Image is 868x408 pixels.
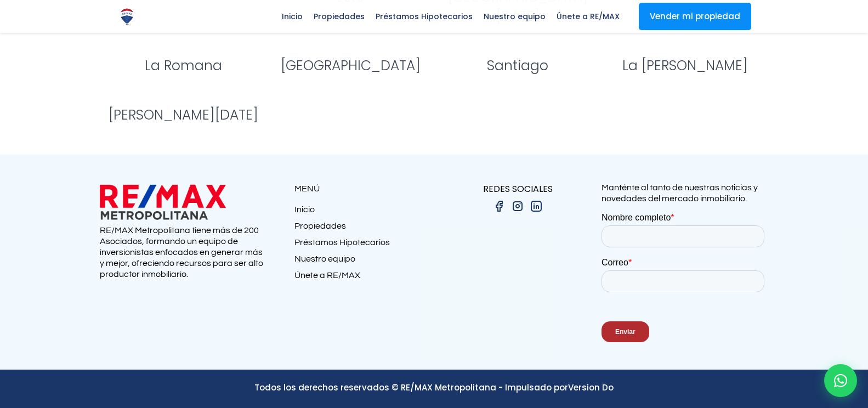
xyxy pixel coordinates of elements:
a: [GEOGRAPHIC_DATA] [281,56,421,75]
span: Únete a RE/MAX [551,8,625,25]
a: Vender mi propiedad [639,3,751,30]
a: Inicio [294,204,434,220]
img: Logo de REMAX [117,7,137,26]
img: remax metropolitana logo [100,182,226,222]
a: Propiedades [294,220,434,237]
a: La [PERSON_NAME] [622,56,748,75]
a: [PERSON_NAME][DATE] [109,105,258,124]
span: Nuestro equipo [478,8,551,25]
a: Únete a RE/MAX [294,270,434,286]
p: Todos los derechos reservados © RE/MAX Metropolitana - Impulsado por [100,381,769,394]
img: instagram.png [511,200,524,213]
a: Préstamos Hipotecarios [294,237,434,253]
img: facebook.png [492,200,506,213]
span: Préstamos Hipotecarios [370,8,478,25]
a: Version Do [568,382,614,393]
a: La Romana [145,56,222,75]
a: Santiago [487,56,548,75]
p: MENÚ [294,182,434,196]
p: RE/MAX Metropolitana tiene más de 200 Asociados, formando un equipo de inversionistas enfocados e... [100,225,267,280]
span: Inicio [276,8,308,25]
p: REDES SOCIALES [434,182,602,196]
iframe: Form 0 [602,212,769,361]
img: linkedin.png [530,200,543,213]
p: Manténte al tanto de nuestras noticias y novedades del mercado inmobiliario. [602,182,769,204]
a: Nuestro equipo [294,253,434,270]
span: Propiedades [308,8,370,25]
